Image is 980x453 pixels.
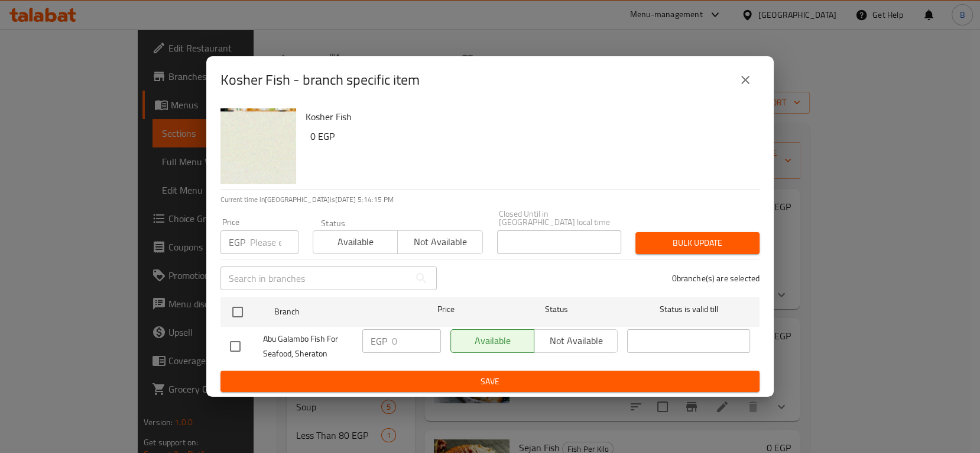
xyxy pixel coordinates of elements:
[229,235,245,249] p: EGP
[627,302,750,317] span: Status is valid till
[220,70,420,89] h2: Kosher Fish - branch specific item
[731,66,760,94] button: close
[220,194,760,205] p: Current time in [GEOGRAPHIC_DATA] is [DATE] 5:14:15 PM
[397,230,482,254] button: Not available
[671,272,760,284] p: 0 branche(s) are selected
[403,233,478,250] span: Not available
[313,230,398,254] button: Available
[371,334,387,348] p: EGP
[220,108,296,184] img: Kosher Fish
[495,302,618,317] span: Status
[407,302,485,317] span: Price
[250,230,298,254] input: Please enter price
[220,371,760,393] button: Save
[263,332,353,361] span: Abu Galambo Fish For Seafood, Sheraton
[318,233,393,250] span: Available
[274,304,397,319] span: Branch
[230,374,750,389] span: Save
[306,108,750,125] h6: Kosher Fish
[310,128,750,144] h6: 0 EGP
[392,329,441,353] input: Please enter price
[220,266,410,290] input: Search in branches
[645,236,750,250] span: Bulk update
[635,232,760,254] button: Bulk update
